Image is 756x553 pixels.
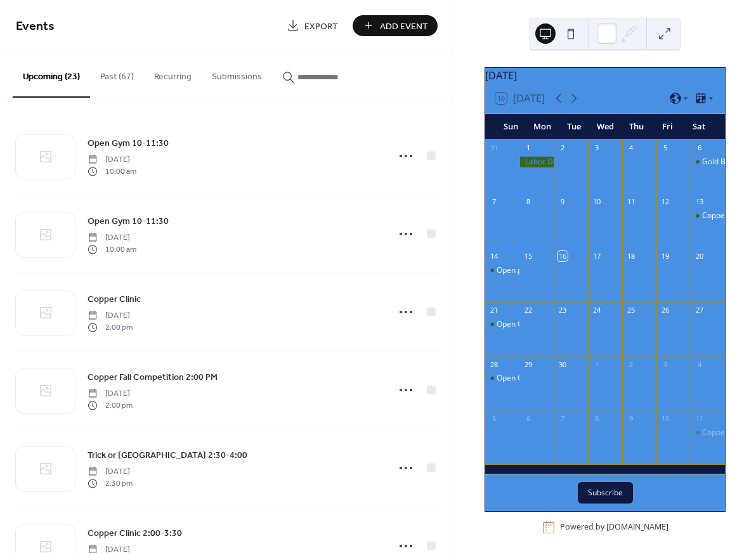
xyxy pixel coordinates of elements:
div: 18 [626,251,635,261]
button: Subscribe [578,482,633,504]
div: 19 [660,251,670,261]
a: Open Gym 10-11:30 [88,214,169,228]
div: 12 [660,197,670,207]
div: 5 [489,413,499,423]
div: Tue [558,114,589,140]
a: Export [277,15,348,36]
button: Past (67) [90,51,144,96]
div: 7 [557,413,567,423]
div: 15 [523,251,533,261]
div: Copper Clinic [702,427,749,438]
div: Open Gym 10-11:30 [485,319,519,330]
div: 21 [489,306,499,315]
div: 1 [523,143,533,153]
a: Open Gym 10-11:30 [88,136,169,150]
div: Open Gym 10-11:30 [497,319,567,330]
div: Open gym 10-11:30 [497,265,566,276]
span: Add Event [380,20,428,33]
div: 3 [660,360,670,369]
a: Copper Clinic [88,292,141,306]
span: Export [304,20,338,33]
a: Copper Fall Competition 2:00 PM [88,370,218,384]
div: 10 [660,413,670,423]
div: 11 [694,413,704,423]
div: 29 [523,360,533,369]
span: Copper Clinic [88,293,141,306]
div: 23 [557,306,567,315]
div: Sat [684,114,715,140]
div: 11 [626,197,635,207]
div: Open Gym 10-11:30 [497,373,567,384]
div: Powered by [560,522,668,533]
button: Recurring [144,51,202,96]
span: [DATE] [88,154,136,166]
span: [DATE] [88,310,133,322]
div: [DATE] [485,68,725,83]
div: 26 [660,306,670,315]
div: 13 [694,197,704,207]
div: 24 [592,306,601,315]
span: [DATE] [88,388,133,400]
span: Open Gym 10-11:30 [88,215,169,228]
span: 2:30 pm [88,478,133,489]
div: 5 [660,143,670,153]
div: Mon [527,114,558,140]
div: 16 [557,251,567,261]
a: [DOMAIN_NAME] [606,522,668,533]
div: 31 [489,143,499,153]
button: Add Event [353,15,438,36]
div: Fri [652,114,683,140]
div: 14 [489,251,499,261]
div: Gold Bars Clinic Series #1-prescheduled groups [691,157,725,167]
div: 7 [489,197,499,207]
div: 4 [694,360,704,369]
div: 2 [557,143,567,153]
div: Open gym 10-11:30 [485,265,519,276]
span: Trick or [GEOGRAPHIC_DATA] 2:30-4:00 [88,449,247,462]
div: 25 [626,306,635,315]
span: [DATE] [88,232,136,244]
div: 1 [592,360,601,369]
div: Sun [495,114,526,140]
div: 6 [694,143,704,153]
span: Events [16,14,55,39]
button: Upcoming (23) [13,51,90,98]
button: Submissions [202,51,272,96]
div: 8 [523,197,533,207]
span: 10:00 am [88,244,136,255]
span: [DATE] [88,466,133,478]
div: 9 [626,413,635,423]
span: Open Gym 10-11:30 [88,137,169,150]
span: 10:00 am [88,166,136,177]
div: 30 [557,360,567,369]
div: Thu [621,114,652,140]
div: 27 [694,306,704,315]
div: 2 [626,360,635,369]
div: Open Gym 10-11:30 [485,373,519,384]
div: 28 [489,360,499,369]
div: 4 [626,143,635,153]
div: 10 [592,197,601,207]
span: 2:00 pm [88,400,133,411]
div: Copper Clinic 2:00-3:30 [691,211,725,221]
div: 8 [592,413,601,423]
span: Copper Clinic 2:00-3:30 [88,527,182,540]
div: Labor Day Gym Closed [519,157,554,167]
div: Copper Clinic [691,427,725,438]
a: Trick or [GEOGRAPHIC_DATA] 2:30-4:00 [88,448,247,462]
span: Copper Fall Competition 2:00 PM [88,371,218,384]
div: Wed [589,114,620,140]
div: 6 [523,413,533,423]
a: Copper Clinic 2:00-3:30 [88,526,182,540]
div: 17 [592,251,601,261]
div: 22 [523,306,533,315]
span: 2:00 pm [88,322,133,333]
div: 3 [592,143,601,153]
div: 20 [694,251,704,261]
div: 9 [557,197,567,207]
